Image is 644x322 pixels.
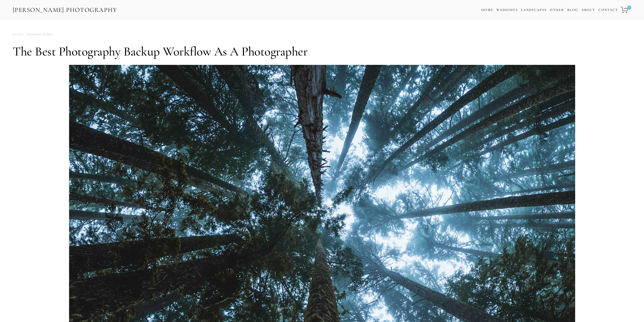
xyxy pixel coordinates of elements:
a: Weddings [496,8,518,12]
a: About [581,6,595,14]
time: [DATE] [13,31,24,38]
a: [PERSON_NAME] [24,31,53,38]
a: Blog [567,6,578,14]
a: 0 items in cart [620,4,632,16]
a: Landscapes [521,8,547,12]
span: 0 [627,6,631,10]
a: Other [550,8,564,12]
a: Home [481,6,493,14]
a: Contact [598,6,618,14]
a: [PERSON_NAME] Photography [12,4,118,16]
h1: The Best Photography Backup Workflow as a Photographer [13,44,631,59]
